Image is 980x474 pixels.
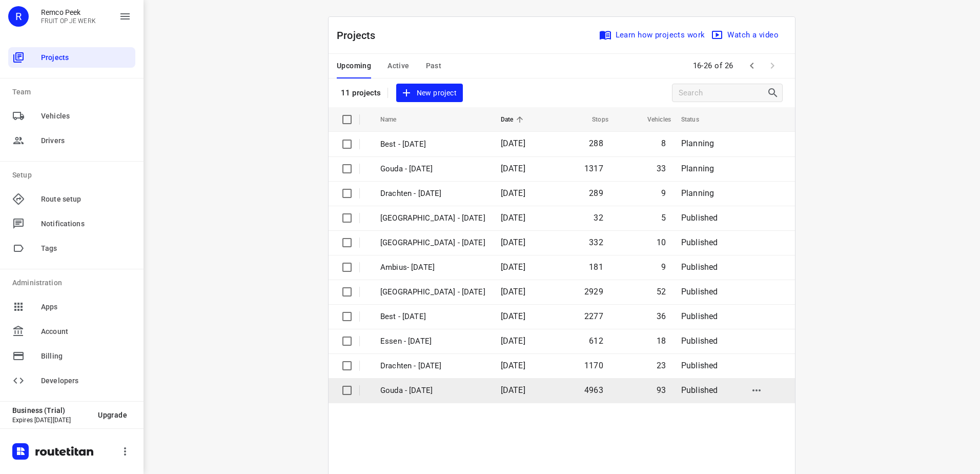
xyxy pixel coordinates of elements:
[12,170,135,181] p: Setup
[8,321,135,342] div: Account
[681,336,718,346] span: Published
[8,6,29,27] div: R
[689,55,738,77] span: 16-26 of 26
[12,278,135,288] p: Administration
[762,55,783,76] span: Next Page
[380,262,485,273] p: Ambius- [DATE]
[681,213,718,223] span: Published
[41,302,131,312] span: Apps
[8,130,135,151] div: Drivers
[426,60,442,72] span: Past
[380,237,485,249] p: [GEOGRAPHIC_DATA] - [DATE]
[661,262,666,272] span: 9
[501,311,525,321] span: [DATE]
[661,139,666,148] span: 8
[41,17,96,25] p: FRUIT OP JE WERK
[657,361,666,370] span: 23
[8,213,135,234] div: Notifications
[501,361,525,370] span: [DATE]
[90,406,135,424] button: Upgrade
[657,336,666,346] span: 18
[98,411,127,419] span: Upgrade
[380,360,485,372] p: Drachten - [DATE]
[589,188,603,198] span: 289
[657,311,666,321] span: 36
[8,189,135,209] div: Route setup
[8,297,135,317] div: Apps
[657,238,666,247] span: 10
[501,385,525,395] span: [DATE]
[501,287,525,297] span: [DATE]
[594,213,603,223] span: 32
[584,164,603,173] span: 1317
[8,370,135,391] div: Developers
[589,336,603,346] span: 612
[681,287,718,297] span: Published
[501,336,525,346] span: [DATE]
[657,287,666,297] span: 52
[501,139,525,148] span: [DATE]
[41,351,131,362] span: Billing
[380,188,485,200] p: Drachten - Tuesday
[584,287,603,297] span: 2929
[12,87,135,97] p: Team
[402,87,457,100] span: New project
[41,135,131,146] span: Drivers
[41,194,131,205] span: Route setup
[681,262,718,272] span: Published
[12,417,90,424] p: Expires [DATE][DATE]
[380,113,410,126] span: Name
[8,106,135,126] div: Vehicles
[337,28,384,43] p: Projects
[679,85,767,101] input: Search projects
[387,60,409,72] span: Active
[579,113,608,126] span: Stops
[657,385,666,395] span: 93
[661,213,666,223] span: 5
[681,188,714,198] span: Planning
[337,60,371,72] span: Upcoming
[589,238,603,247] span: 332
[341,88,381,97] p: 11 projects
[41,326,131,337] span: Account
[8,346,135,366] div: Billing
[501,164,525,173] span: [DATE]
[742,55,762,76] span: Previous Page
[380,335,485,347] p: Essen - [DATE]
[380,311,485,323] p: Best - [DATE]
[501,188,525,198] span: [DATE]
[589,262,603,272] span: 181
[589,139,603,148] span: 288
[661,188,666,198] span: 9
[681,113,712,126] span: Status
[681,238,718,247] span: Published
[657,164,666,173] span: 33
[501,113,527,126] span: Date
[41,111,131,122] span: Vehicles
[584,361,603,370] span: 1170
[681,164,714,173] span: Planning
[12,406,90,414] p: Business (Trial)
[584,311,603,321] span: 2277
[681,139,714,148] span: Planning
[681,311,718,321] span: Published
[767,87,782,99] div: Search
[8,47,135,68] div: Projects
[501,213,525,223] span: [DATE]
[41,8,96,16] p: Remco Peek
[41,243,131,254] span: Tags
[380,385,485,397] p: Gouda - [DATE]
[681,385,718,395] span: Published
[8,238,135,259] div: Tags
[634,113,671,126] span: Vehicles
[501,262,525,272] span: [DATE]
[501,238,525,247] span: [DATE]
[41,52,131,63] span: Projects
[380,286,485,298] p: [GEOGRAPHIC_DATA] - [DATE]
[380,139,485,150] p: Best - Tuesday
[396,84,463,103] button: New project
[681,361,718,370] span: Published
[41,376,131,386] span: Developers
[41,219,131,229] span: Notifications
[380,163,485,175] p: Gouda - Tuesday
